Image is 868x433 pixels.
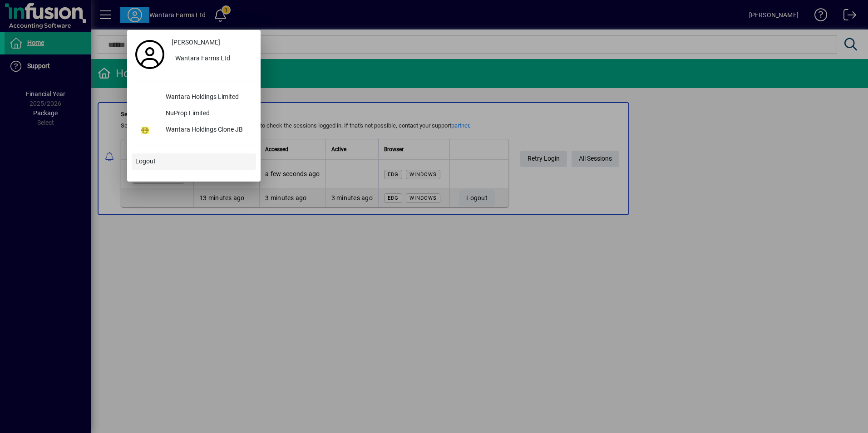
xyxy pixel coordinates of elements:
button: Wantara Farms Ltd [168,51,256,67]
button: Wantara Holdings Clone JB [132,122,256,138]
span: Logout [135,157,156,166]
button: NuProp Limited [132,106,256,122]
div: Wantara Holdings Limited [158,89,256,106]
span: [PERSON_NAME] [172,38,220,47]
a: Profile [132,46,168,63]
button: Logout [132,153,256,170]
button: Wantara Holdings Limited [132,89,256,106]
div: NuProp Limited [158,106,256,122]
a: [PERSON_NAME] [168,34,256,51]
div: Wantara Holdings Clone JB [158,122,256,138]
